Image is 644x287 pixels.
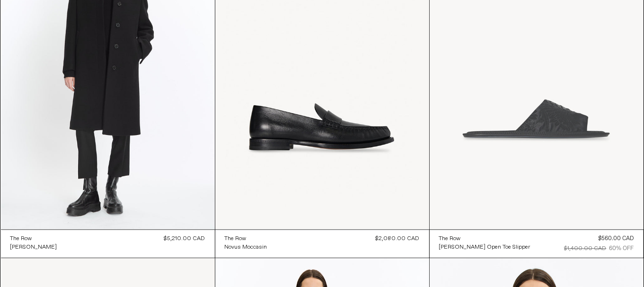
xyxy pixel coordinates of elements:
div: [PERSON_NAME] Open Toe Slipper [439,243,530,251]
div: $2,080.00 CAD [376,234,420,243]
a: The Row [439,234,530,243]
div: $5,210.00 CAD [164,234,205,243]
div: The Row [225,235,247,243]
div: 60% OFF [609,244,634,253]
a: Novus Moccasin [225,243,267,251]
div: [PERSON_NAME] [10,243,57,251]
a: [PERSON_NAME] Open Toe Slipper [439,243,530,251]
div: The Row [10,235,32,243]
div: $1,400.00 CAD [565,244,607,253]
div: $560.00 CAD [599,234,634,243]
div: The Row [439,235,461,243]
a: The Row [225,234,267,243]
div: Novus Moccasin [225,243,267,251]
a: The Row [10,234,57,243]
a: [PERSON_NAME] [10,243,57,251]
